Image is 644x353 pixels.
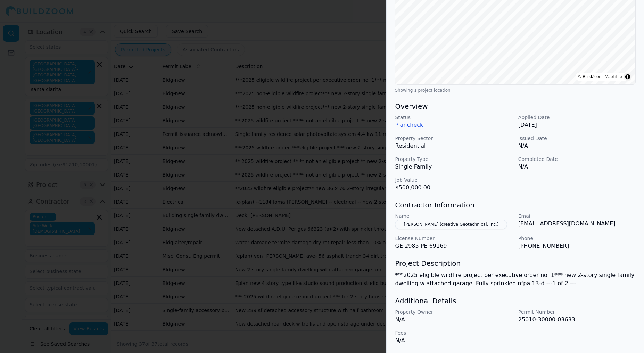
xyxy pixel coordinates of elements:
p: N/A [518,142,636,150]
p: Property Owner [395,309,512,315]
p: [EMAIL_ADDRESS][DOMAIN_NAME] [518,220,636,228]
p: Single Family [395,163,512,171]
div: © BuildZoom | [578,73,622,80]
a: MapLibre [605,74,622,79]
h3: Project Description [395,258,636,268]
p: N/A [395,315,512,324]
p: Plancheck [395,121,512,129]
h3: Additional Details [395,296,636,306]
p: Issued Date [518,135,636,142]
p: Residential [395,142,512,150]
p: Name [395,213,512,220]
p: Status [395,114,512,121]
div: Showing 1 project location [395,88,636,93]
p: Email [518,213,636,220]
p: N/A [518,163,636,171]
p: ***2025 eligible wildfire project per executive order no. 1*** new 2-story single family dwelling... [395,271,636,288]
button: [PERSON_NAME] (creative Geotechnical, Inc.) [395,220,507,229]
p: Phone [518,235,636,242]
p: [PHONE_NUMBER] [518,242,636,250]
p: 25010-30000-03633 [518,315,636,324]
p: Applied Date [518,114,636,121]
p: GE 2985 PE 69169 [395,242,512,250]
p: N/A [395,336,512,345]
p: Fees [395,329,512,336]
h3: Contractor Information [395,200,636,210]
p: Property Type [395,156,512,163]
p: $500,000.00 [395,183,512,192]
p: Property Sector [395,135,512,142]
summary: Toggle attribution [624,73,632,81]
p: Completed Date [518,156,636,163]
p: License Number [395,235,512,242]
p: Permit Number [518,309,636,315]
p: Job Value [395,176,512,183]
h3: Overview [395,101,636,111]
p: [DATE] [518,121,636,129]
